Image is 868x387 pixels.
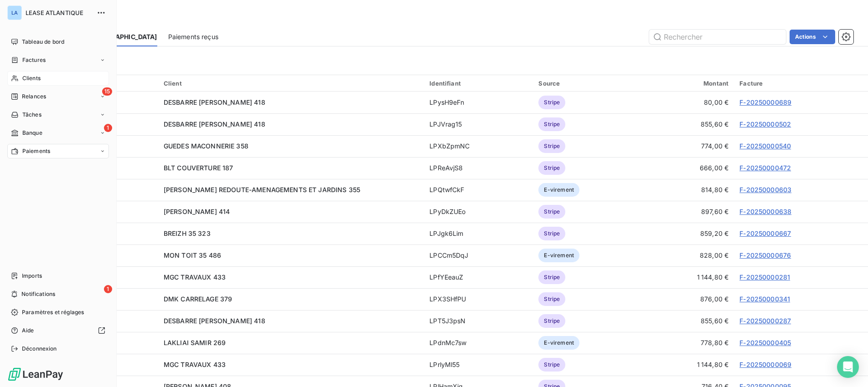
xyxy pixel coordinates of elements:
[164,186,360,193] span: [PERSON_NAME] REDOUTE-AMENAGEMENTS ET JARDINS 355
[643,92,734,113] td: 80,00 €
[538,336,579,350] span: E-virement
[538,314,565,328] span: Stripe
[739,229,791,237] a: F-20250000667
[739,142,791,150] a: F-20250000540
[643,157,734,179] td: 666,00 €
[739,80,863,87] div: Facture
[164,339,226,346] span: LAKLIAI SAMIR 269
[538,96,565,109] span: Stripe
[538,270,565,284] span: Stripe
[538,292,565,306] span: Stripe
[164,317,265,325] span: DESBARRE [PERSON_NAME] 418
[538,161,565,175] span: Stripe
[424,223,533,244] td: LPJgk6Lim
[538,227,565,240] span: Stripe
[22,308,84,316] span: Paramètres et réglages
[424,354,533,376] td: LPrlyMl55
[164,361,226,368] span: MGC TRAVAUX 433
[649,30,786,44] input: Rechercher
[424,113,533,135] td: LPJVrag15
[21,290,55,298] span: Notifications
[22,111,41,119] span: Tâches
[7,367,64,382] img: Logo LeanPay
[790,30,835,44] button: Actions
[643,135,734,157] td: 774,00 €
[643,201,734,223] td: 897,60 €
[164,120,265,128] span: DESBARRE [PERSON_NAME] 418
[538,80,638,87] div: Source
[538,358,565,372] span: Stripe
[643,244,734,266] td: 828,00 €
[22,38,64,46] span: Tableau de bord
[837,356,859,378] div: Open Intercom Messenger
[164,142,248,150] span: GUEDES MACONNERIE 358
[104,124,112,132] span: 1
[424,332,533,354] td: LPdnMc7sw
[643,354,734,376] td: 1 144,80 €
[22,326,34,335] span: Aide
[164,273,226,281] span: MGC TRAVAUX 433
[739,273,790,281] a: F-20250000281
[739,251,791,259] a: F-20250000676
[168,32,218,41] span: Paiements reçus
[538,117,565,131] span: Stripe
[739,295,790,303] a: F-20250000341
[643,223,734,244] td: 859,20 €
[538,249,579,262] span: E-virement
[424,201,533,223] td: LPyDkZUEo
[22,147,50,155] span: Paiements
[7,5,22,20] div: LA
[643,332,734,354] td: 778,80 €
[164,251,221,259] span: MON TOIT 35 486
[739,339,791,346] a: F-20250000405
[643,266,734,288] td: 1 144,80 €
[739,317,791,325] a: F-20250000287
[424,266,533,288] td: LPfYEeauZ
[643,113,734,135] td: 855,60 €
[164,98,265,106] span: DESBARRE [PERSON_NAME] 418
[424,157,533,179] td: LPReAvjS8
[424,310,533,332] td: LPT5J3psN
[424,135,533,157] td: LPXbZpmNC
[739,208,791,215] a: F-20250000638
[22,129,42,137] span: Banque
[424,288,533,310] td: LPX3SHfPU
[7,323,109,338] a: Aide
[424,179,533,201] td: LPQtwfCkF
[424,92,533,113] td: LPysH9eFn
[164,229,211,237] span: BREIZH 35 323
[538,183,579,197] span: E-virement
[429,80,527,87] div: Identifiant
[739,361,791,368] a: F-20250000069
[164,80,418,87] div: Client
[739,186,791,193] a: F-20250000603
[739,98,791,106] a: F-20250000689
[104,285,112,293] span: 1
[739,120,791,128] a: F-20250000502
[424,244,533,266] td: LPCCm5DqJ
[538,139,565,153] span: Stripe
[26,9,91,16] span: LEASE ATLANTIQUE
[22,56,46,64] span: Factures
[643,179,734,201] td: 814,80 €
[22,74,41,82] span: Clients
[649,80,728,87] div: Montant
[164,295,232,303] span: DMK CARRELAGE 379
[538,205,565,219] span: Stripe
[22,272,42,280] span: Imports
[164,164,233,172] span: BLT COUVERTURE 187
[102,87,112,96] span: 15
[164,208,230,215] span: [PERSON_NAME] 414
[739,164,791,172] a: F-20250000472
[22,92,46,101] span: Relances
[643,310,734,332] td: 855,60 €
[643,288,734,310] td: 876,00 €
[22,345,57,353] span: Déconnexion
